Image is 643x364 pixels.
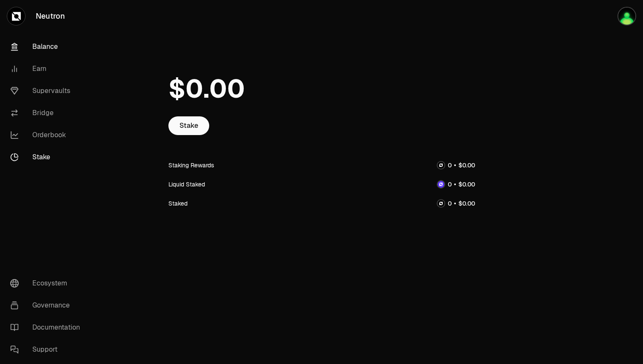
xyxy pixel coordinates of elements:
img: NTRN Logo [438,200,444,207]
img: grauxale1 [618,8,635,25]
a: Ecosystem [3,272,92,294]
a: Governance [3,294,92,316]
a: Supervaults [3,80,92,102]
a: Documentation [3,316,92,339]
a: Bridge [3,102,92,124]
a: Support [3,339,92,361]
a: Balance [3,36,92,58]
a: Orderbook [3,124,92,146]
a: Stake [168,116,209,135]
img: dNTRN Logo [438,181,444,188]
a: Earn [3,58,92,80]
a: Stake [3,146,92,168]
img: NTRN Logo [438,162,444,169]
div: Staked [168,199,188,208]
div: Staking Rewards [168,161,214,169]
div: Liquid Staked [168,180,205,189]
